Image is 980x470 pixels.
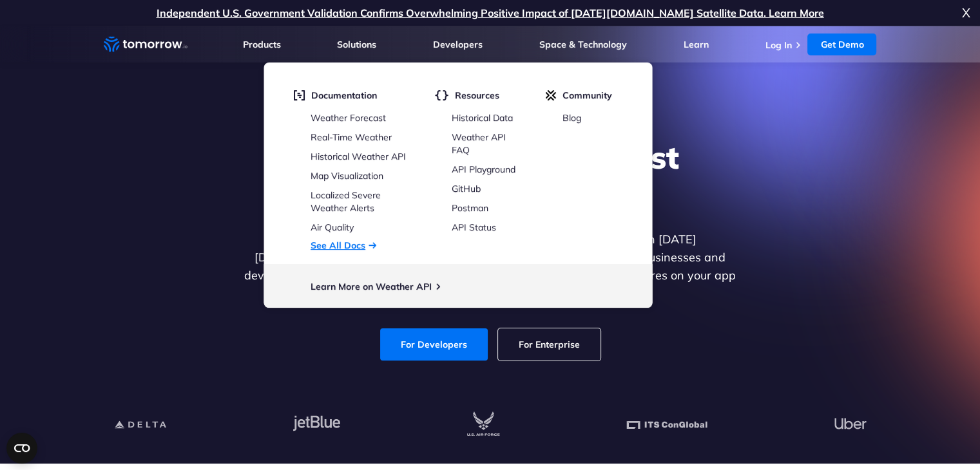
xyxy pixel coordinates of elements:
span: Documentation [311,89,377,101]
button: Open CMP widget [6,433,37,464]
a: For Developers [380,328,488,361]
a: For Enterprise [498,328,600,361]
p: Get reliable and precise weather data through our free API. Count on [DATE][DOMAIN_NAME] for quic... [242,230,739,303]
a: Weather API FAQ [452,131,506,156]
img: doc.svg [293,89,305,101]
span: Community [562,89,612,101]
a: Learn [684,39,709,50]
a: Developers [433,39,483,50]
a: Home link [104,35,187,54]
a: Space & Technology [539,39,627,50]
a: See All Docs [311,240,365,251]
a: Log In [765,39,791,51]
a: Get Demo [807,33,876,55]
a: Learn More on Weather API [311,281,432,292]
a: Localized Severe Weather Alerts [311,189,381,214]
img: tio-c.svg [545,89,556,101]
a: Products [243,39,281,50]
a: Solutions [337,39,376,50]
span: Resources [455,89,499,101]
a: Map Visualization [311,170,383,182]
a: Blog [562,112,581,124]
a: Postman [452,202,488,214]
a: Real-Time Weather [311,131,392,143]
a: Air Quality [311,221,354,233]
a: GitHub [452,183,481,194]
a: Independent U.S. Government Validation Confirms Overwhelming Positive Impact of [DATE][DOMAIN_NAM... [157,6,824,19]
a: API Status [452,221,496,233]
a: Historical Weather API [311,151,406,162]
a: Historical Data [452,112,513,124]
a: Weather Forecast [311,112,386,124]
a: API Playground [452,164,515,175]
h1: Explore the World’s Best Weather API [242,138,739,215]
img: brackets.svg [434,89,448,101]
